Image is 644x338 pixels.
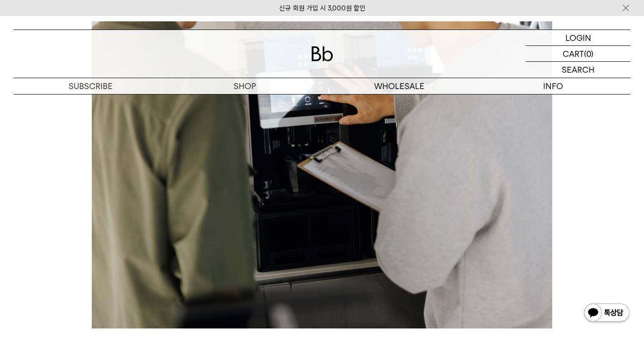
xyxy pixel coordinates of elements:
[14,78,168,94] a: SUBSCRIBE
[168,78,322,94] a: SHOP
[562,62,594,78] p: SEARCH
[279,4,365,12] a: 신규 회원 가입 시 3,000원 할인
[92,21,552,328] img: Bb | B2B | 오피스 구독 사업부 테크니션
[563,46,584,61] p: CART
[526,46,630,62] a: CART (0)
[583,303,630,324] img: 카카오톡 채널 1:1 채팅 버튼
[322,78,476,94] p: WHOLESALE
[476,78,630,94] p: INFO
[311,46,333,61] img: 로고
[584,46,594,61] p: (0)
[565,30,591,45] p: LOGIN
[526,30,630,46] a: LOGIN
